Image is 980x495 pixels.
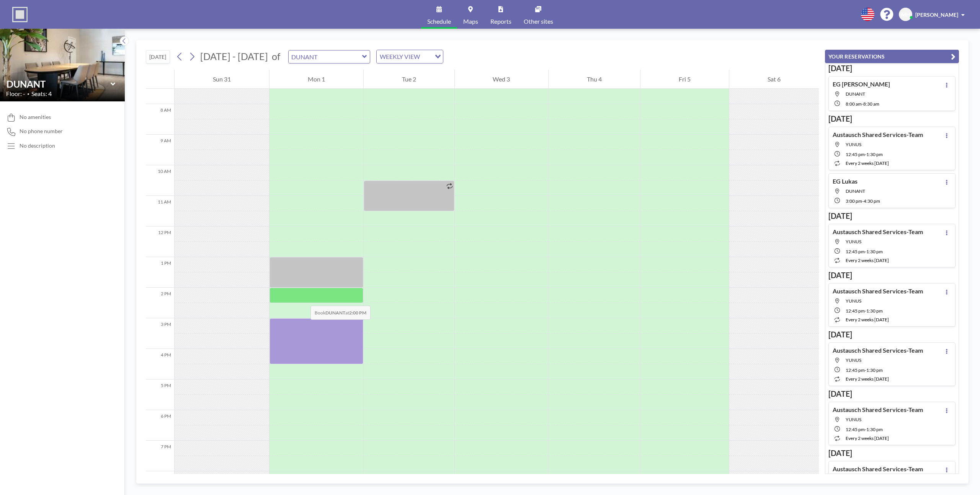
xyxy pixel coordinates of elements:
h3: [DATE] [828,64,955,73]
div: Wed 3 [455,70,549,89]
div: Fri 5 [640,70,729,89]
span: 1:30 PM [866,308,883,314]
div: 5 PM [146,379,174,410]
span: - [862,198,864,204]
div: Search for option [377,50,443,63]
input: DUNANT [289,50,362,63]
div: 9 AM [146,135,174,165]
span: 12:45 PM [846,367,865,373]
span: every 2 weeks [DATE] [846,376,889,382]
span: DUNANT [846,188,865,194]
span: - [865,249,866,254]
span: 4:30 PM [864,198,880,204]
span: Seats: 4 [31,90,52,98]
span: DUNANT [846,91,865,97]
span: 12:45 PM [846,151,865,157]
span: 8:30 AM [863,101,879,107]
button: [DATE] [146,50,170,64]
span: YUNUS [846,417,861,422]
h4: Austausch Shared Services-Team [833,228,923,236]
div: 2 PM [146,288,174,318]
div: Mon 1 [269,70,363,89]
span: [DATE] - [DATE] [200,50,268,62]
span: 1:30 PM [866,151,883,157]
h3: [DATE] [828,448,955,458]
h4: Austausch Shared Services-Team [833,406,923,414]
h4: Austausch Shared Services-Team [833,465,923,473]
span: 1:30 PM [866,427,883,432]
span: - [865,308,866,314]
span: 1:30 PM [866,249,883,254]
div: 8 AM [146,104,174,135]
span: every 2 weeks [DATE] [846,435,889,441]
h4: Austausch Shared Services-Team [833,347,923,354]
span: - [862,101,863,107]
span: of [272,50,280,62]
span: No amenities [20,114,51,120]
h3: [DATE] [828,389,955,399]
div: 11 AM [146,196,174,226]
span: 8:00 AM [846,101,862,107]
span: Book at [310,306,371,320]
span: 12:45 PM [846,427,865,432]
span: every 2 weeks [DATE] [846,317,889,322]
span: YUNUS [846,298,861,304]
div: 7 AM [146,73,174,104]
div: No description [20,142,55,149]
span: - [865,427,866,432]
b: 2:00 PM [349,310,366,316]
span: - [865,367,866,373]
span: 12:45 PM [846,249,865,254]
span: - [865,151,866,157]
div: 4 PM [146,349,174,379]
span: MH [901,11,910,18]
span: 12:45 PM [846,308,865,314]
div: Sat 6 [729,70,819,89]
img: organization-logo [12,7,28,22]
input: Search for option [422,52,430,62]
span: No phone number [20,128,63,135]
span: YUNUS [846,357,861,363]
div: Sun 31 [175,70,269,89]
button: YOUR RESERVATIONS [825,50,959,63]
span: Other sites [524,18,553,24]
span: YUNUS [846,239,861,244]
h3: [DATE] [828,211,955,221]
div: 12 PM [146,226,174,257]
h3: [DATE] [828,114,955,124]
span: 1:30 PM [866,367,883,373]
span: Maps [463,18,478,24]
input: DUNANT [7,78,111,90]
span: every 2 weeks [DATE] [846,160,889,166]
h4: EG [PERSON_NAME] [833,80,890,88]
div: 1 PM [146,257,174,288]
div: 3 PM [146,318,174,349]
span: • [27,91,29,96]
div: 7 PM [146,441,174,471]
span: WEEKLY VIEW [378,52,421,62]
span: YUNUS [846,142,861,147]
h4: Austausch Shared Services-Team [833,131,923,138]
h3: [DATE] [828,270,955,280]
div: 6 PM [146,410,174,441]
b: DUNANT [325,310,345,316]
h4: EG Lukas [833,177,857,185]
div: Tue 2 [364,70,454,89]
div: 10 AM [146,165,174,196]
span: 3:00 PM [846,198,862,204]
div: Thu 4 [549,70,640,89]
span: every 2 weeks [DATE] [846,257,889,263]
span: Schedule [427,18,451,24]
h4: Austausch Shared Services-Team [833,287,923,295]
span: Reports [490,18,511,24]
span: [PERSON_NAME] [915,11,958,18]
span: Floor: - [6,90,25,98]
h3: [DATE] [828,330,955,339]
